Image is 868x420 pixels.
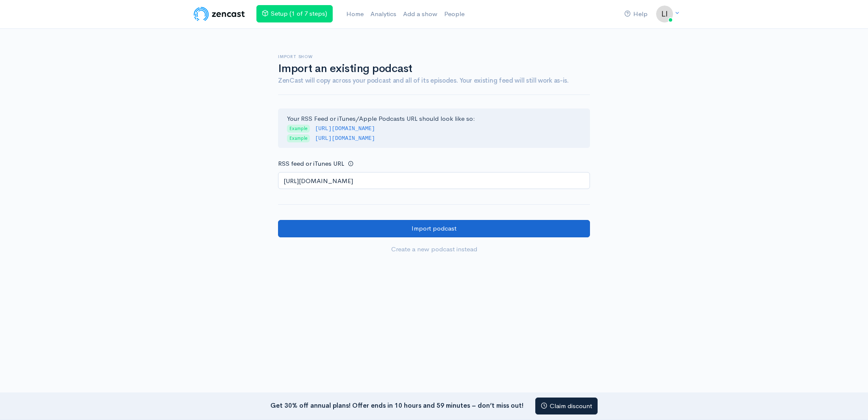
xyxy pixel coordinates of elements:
a: People [441,5,468,23]
code: [URL][DOMAIN_NAME] [315,135,375,142]
input: Import podcast [278,220,590,237]
h4: ZenCast will copy across your podcast and all of its episodes. Your existing feed will still work... [278,77,590,84]
img: ZenCast Logo [192,6,246,22]
label: RSS feed or iTunes URL [278,159,344,169]
img: ... [656,6,673,22]
h1: Import an existing podcast [278,63,590,75]
a: Add a show [400,5,441,23]
code: [URL][DOMAIN_NAME] [315,125,375,132]
a: Analytics [367,5,400,23]
div: Your RSS Feed or iTunes/Apple Podcasts URL should look like so: [278,108,590,148]
a: Claim discount [535,398,598,415]
strong: Get 30% off annual plans! Offer ends in 10 hours and 59 minutes – don’t miss out! [270,401,523,409]
span: Example [287,125,310,133]
a: Create a new podcast instead [278,241,590,258]
a: Setup (1 of 7 steps) [256,5,333,22]
h6: Import show [278,54,590,59]
span: Example [287,134,310,142]
input: http://your-podcast.com/rss [278,172,590,189]
a: Home [343,5,367,23]
a: Help [621,5,651,23]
